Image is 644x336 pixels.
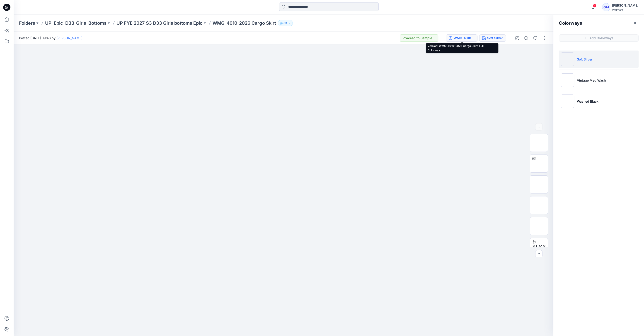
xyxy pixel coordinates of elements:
[559,20,582,26] h2: Colorways
[593,4,596,7] span: 4
[19,20,35,26] a: Folders
[446,34,477,42] button: WMG-4010-2026 Cargo Skirt_Full Colorway
[56,36,82,40] a: [PERSON_NAME]
[561,94,574,108] img: Washed Black
[577,99,598,104] p: Washed Black
[19,36,82,40] span: Posted [DATE] 09:48 by
[532,243,546,251] span: XLSX
[283,21,287,26] p: 63
[278,20,293,26] button: 63
[116,20,203,26] a: UP FYE 2027 S3 D33 Girls bottoms Epic
[561,52,574,66] img: Soft Silver
[45,20,107,26] a: UP_Epic_D33_Girls_Bottoms
[213,20,276,26] p: WMG-4010-2026 Cargo Skirt
[602,3,610,11] div: GM
[561,73,574,87] img: Vintage Med Wash
[523,34,530,42] button: Details
[612,3,638,8] div: [PERSON_NAME]
[487,36,503,41] div: Soft Silver
[577,57,592,62] p: Soft Silver
[612,8,638,12] div: Walmart
[479,34,506,42] button: Soft Silver
[454,36,475,41] div: WMG-4010-2026 Cargo Skirt_Full Colorway
[577,78,606,83] p: Vintage Med Wash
